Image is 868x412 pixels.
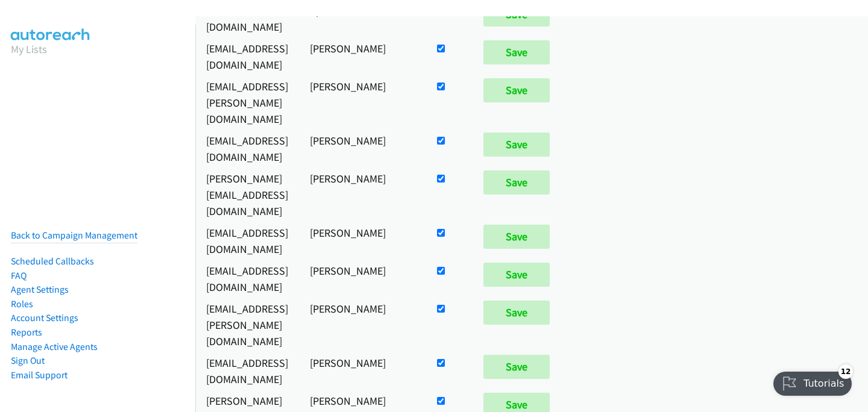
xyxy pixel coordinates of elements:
td: [EMAIL_ADDRESS][DOMAIN_NAME] [195,260,299,298]
a: Reports [11,326,42,338]
td: [EMAIL_ADDRESS][PERSON_NAME][DOMAIN_NAME] [195,75,299,130]
input: Save [483,263,550,287]
td: [PERSON_NAME] [299,37,424,75]
td: [PERSON_NAME] [299,222,424,260]
input: Save [483,170,550,195]
a: Back to Campaign Management [11,229,137,241]
input: Save [483,40,550,64]
a: Roles [11,298,33,310]
td: [EMAIL_ADDRESS][DOMAIN_NAME] [195,130,299,167]
td: [PERSON_NAME] [299,260,424,298]
td: [EMAIL_ADDRESS][PERSON_NAME][DOMAIN_NAME] [195,298,299,352]
a: FAQ [11,270,27,281]
a: Agent Settings [11,284,69,295]
a: My Lists [11,42,47,56]
td: [PERSON_NAME] [299,75,424,130]
td: [PERSON_NAME] [299,167,424,222]
td: [EMAIL_ADDRESS][DOMAIN_NAME] [195,352,299,390]
td: [PERSON_NAME] [299,298,424,352]
input: Save [483,355,550,379]
a: Sign Out [11,355,45,366]
td: [PERSON_NAME][EMAIL_ADDRESS][DOMAIN_NAME] [195,167,299,222]
input: Save [483,225,550,249]
a: Email Support [11,369,68,381]
a: Manage Active Agents [11,341,98,352]
a: Scheduled Callbacks [11,255,94,267]
td: [EMAIL_ADDRESS][DOMAIN_NAME] [195,222,299,260]
td: [PERSON_NAME] [299,130,424,167]
td: [PERSON_NAME] [299,352,424,390]
td: [EMAIL_ADDRESS][DOMAIN_NAME] [195,37,299,75]
input: Save [483,133,550,157]
input: Save [483,301,550,325]
iframe: Checklist [766,360,859,403]
input: Save [483,78,550,102]
a: Account Settings [11,312,78,323]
